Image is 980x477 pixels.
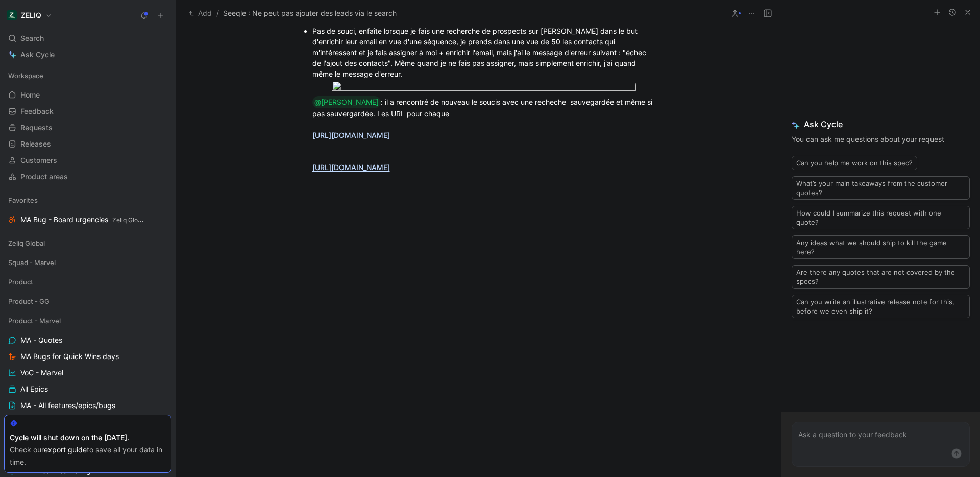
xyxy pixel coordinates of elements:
[312,163,390,172] a: [URL][DOMAIN_NAME]
[20,384,48,394] span: All Epics
[4,68,171,83] div: Workspace
[4,87,171,103] a: Home
[792,118,970,130] span: Ask Cycle
[20,123,53,133] span: Requests
[792,206,970,229] button: How could I summarize this request with one quote?
[4,294,171,312] div: Product - GG
[4,381,171,397] a: All Epics
[21,11,41,20] h1: ZELIQ
[4,274,171,290] div: Product
[4,47,171,62] a: Ask Cycle
[4,31,171,46] div: Search
[4,255,171,273] div: Squad - Marvel
[4,255,171,270] div: Squad - Marvel
[20,90,40,100] span: Home
[312,96,655,226] div: : il a rencontré de nouveau le soucis avec une recheche sauvegardée et même si pas sauvergardée. ...
[4,365,171,380] a: VoC - Marvel
[216,7,219,19] span: /
[792,295,970,318] button: Can you write an illustrative release note for this, before we even ship it?
[4,398,171,413] a: MA - All features/epics/bugs
[8,195,38,205] span: Favorites
[792,133,970,146] p: You can ask me questions about your request
[792,235,970,259] button: Any ideas what we should ship to kill the game here?
[8,70,43,81] span: Workspace
[4,212,171,227] a: MA Bug - Board urgenciesZeliq Global
[20,106,54,116] span: Feedback
[20,368,63,378] span: VoC - Marvel
[8,238,45,248] span: Zeliq Global
[20,172,68,182] span: Product areas
[4,235,171,254] div: Zeliq Global
[8,257,56,268] span: Squad - Marvel
[223,7,397,19] span: Seeqle : Ne peut pas ajouter des leads via le search
[4,294,171,309] div: Product - GG
[4,313,171,328] div: Product - Marvel
[312,26,655,79] div: Pas de souci, enfaîte lorsque je fais une recherche de prospects sur [PERSON_NAME] dans le but d'...
[312,131,390,139] a: [URL][DOMAIN_NAME]
[4,104,171,119] a: Feedback
[8,316,61,326] span: Product - Marvel
[4,274,171,293] div: Product
[20,139,51,149] span: Releases
[792,156,917,170] button: Can you help me work on this spec?
[44,445,87,454] a: export guide
[20,32,44,44] span: Search
[4,235,171,251] div: Zeliq Global
[20,351,119,362] span: MA Bugs for Quick Wins days
[20,400,115,411] span: MA - All features/epics/bugs
[792,265,970,289] button: Are there any quotes that are not covered by the specs?
[4,169,171,184] a: Product areas
[8,277,33,287] span: Product
[4,332,171,348] a: MA - Quotes
[4,120,171,135] a: Requests
[7,10,17,20] img: ZELIQ
[20,155,57,165] span: Customers
[10,444,166,468] div: Check our to save all your data in time.
[10,432,166,444] div: Cycle will shut down on the [DATE].
[792,176,970,200] button: What’s your main takeaways from the customer quotes?
[4,136,171,152] a: Releases
[8,296,50,306] span: Product - GG
[186,7,214,19] button: Add
[4,8,55,22] button: ZELIQZELIQ
[4,349,171,364] a: MA Bugs for Quick Wins days
[20,49,55,61] span: Ask Cycle
[314,96,379,108] div: @[PERSON_NAME]
[4,193,171,208] div: Favorites
[20,335,62,345] span: MA - Quotes
[20,214,145,225] span: MA Bug - Board urgencies
[4,153,171,168] a: Customers
[112,216,146,224] span: Zeliq Global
